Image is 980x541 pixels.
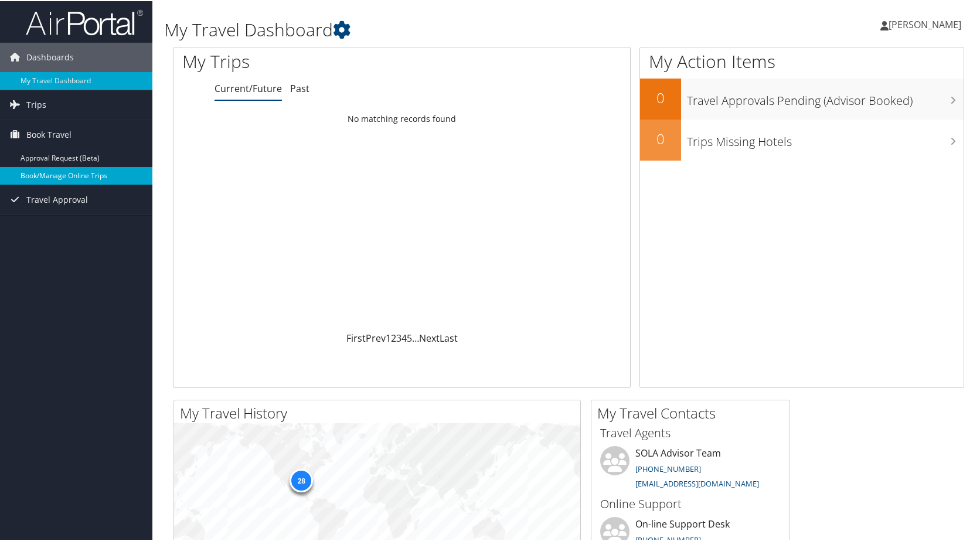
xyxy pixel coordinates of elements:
[26,8,143,35] img: airportal-logo.png
[290,468,313,491] div: 28
[640,128,681,148] h2: 0
[26,42,74,71] span: Dashboards
[386,331,391,343] a: 1
[640,118,964,159] a: 0Trips Missing Hotels
[173,107,630,128] td: No matching records found
[290,81,309,94] a: Past
[600,495,781,511] h3: Online Support
[164,16,703,41] h1: My Travel Dashboard
[440,331,458,343] a: Last
[346,331,366,343] a: First
[396,331,401,343] a: 3
[391,331,396,343] a: 2
[26,184,88,213] span: Travel Approval
[597,402,790,422] h2: My Travel Contacts
[640,77,964,118] a: 0Travel Approvals Pending (Advisor Booked)
[640,48,964,73] h1: My Action Items
[687,86,964,108] h3: Travel Approvals Pending (Advisor Booked)
[407,331,412,343] a: 5
[26,89,46,118] span: Trips
[180,402,580,422] h2: My Travel History
[635,462,701,473] a: [PHONE_NUMBER]
[640,87,681,107] h2: 0
[401,331,407,343] a: 4
[412,331,419,343] span: …
[26,119,72,148] span: Book Travel
[635,477,759,488] a: [EMAIL_ADDRESS][DOMAIN_NAME]
[880,6,973,41] a: [PERSON_NAME]
[182,48,431,73] h1: My Trips
[366,331,386,343] a: Prev
[687,127,964,149] h3: Trips Missing Hotels
[600,424,781,440] h3: Travel Agents
[419,331,440,343] a: Next
[594,445,787,493] li: SOLA Advisor Team
[889,17,961,30] span: [PERSON_NAME]
[215,81,282,94] a: Current/Future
